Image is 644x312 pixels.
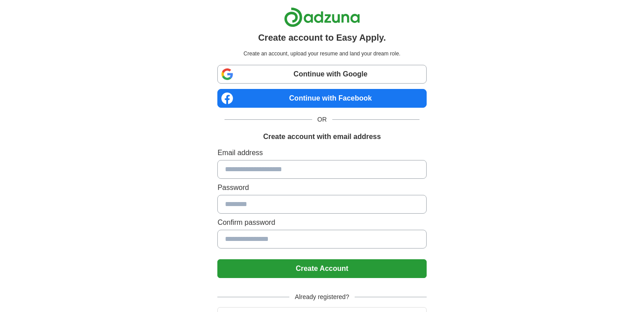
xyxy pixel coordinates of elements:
span: OR [312,115,332,124]
label: Confirm password [217,217,426,228]
span: Already registered? [289,292,354,302]
h1: Create account to Easy Apply. [258,31,386,44]
a: Continue with Facebook [217,89,426,108]
h1: Create account with email address [263,131,381,142]
button: Create Account [217,259,426,278]
p: Create an account, upload your resume and land your dream role. [219,50,424,58]
label: Email address [217,148,426,158]
label: Password [217,182,426,193]
img: Adzuna logo [284,7,360,27]
a: Continue with Google [217,65,426,84]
